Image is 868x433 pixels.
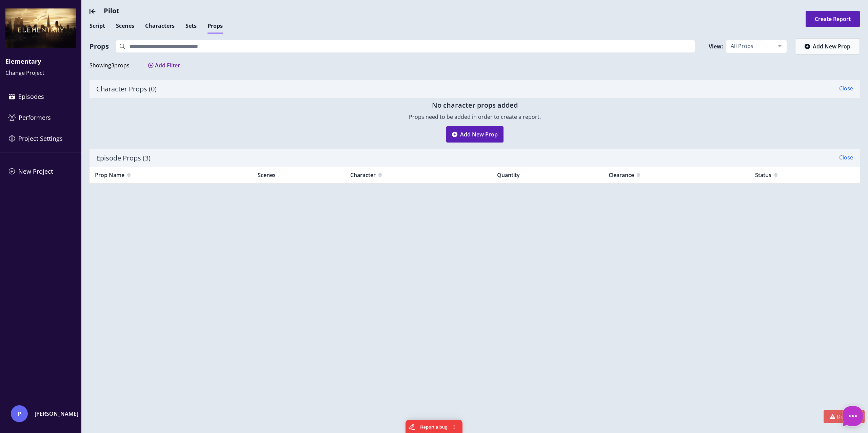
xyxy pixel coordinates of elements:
a: Performers [5,110,76,125]
div: Sets [185,22,197,34]
th: Scenes [252,167,345,183]
div: Props [90,42,109,51]
th: Prop Name [90,167,252,183]
div: Scenes [116,22,134,34]
th: Quantity [492,167,603,183]
a: New Project [5,164,76,179]
button: Add New Prop [446,126,504,143]
p: Showing props [90,61,138,69]
th: Clearance [603,167,750,183]
h2: View: [709,42,723,50]
span: Character Props (0) [96,84,157,94]
div: [PERSON_NAME] [35,410,79,418]
h4: Elementary [5,57,76,66]
span: 3 [111,61,114,69]
span: Episode Props (3) [96,153,151,163]
h2: Props need to be added in order to create a report. [90,113,860,121]
a: Episodes [5,89,76,104]
div: Props [208,22,223,34]
span: Close [839,84,853,94]
button: Create Report [806,11,860,27]
th: Status [750,167,860,183]
a: Project Settings [5,131,76,146]
h2: No character props added [90,101,860,110]
span: All Props [729,43,773,49]
button: Dev Tools [824,410,865,423]
th: Character [345,167,491,183]
div: P [11,405,28,422]
div: Characters [145,22,175,34]
a: Change Project [5,69,44,77]
h1: Pilot [104,7,578,15]
span: Add Filter [155,62,180,69]
span: Close [839,153,853,163]
div: Script [90,22,105,34]
button: Add New Prop [795,38,860,55]
img: DOC_E9C43282-782D-9147-B2D5-BBCAA855FBAB.png [5,5,76,51]
button: Add Filter [142,59,186,72]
